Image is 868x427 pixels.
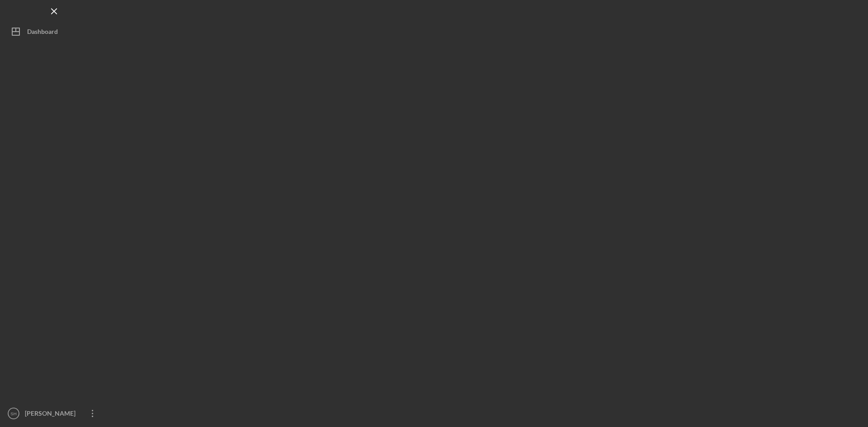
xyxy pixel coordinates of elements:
[5,23,104,41] button: Dashboard
[5,404,104,422] button: SH[PERSON_NAME]
[23,404,81,425] div: [PERSON_NAME]
[27,23,58,43] div: Dashboard
[10,411,16,416] text: SH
